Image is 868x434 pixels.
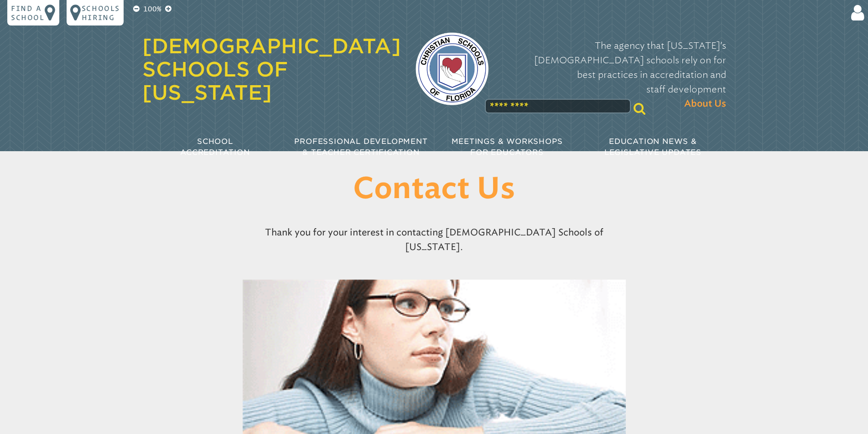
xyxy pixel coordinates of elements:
[684,97,726,111] span: About Us
[142,34,401,104] a: [DEMOGRAPHIC_DATA] Schools of [US_STATE]
[180,137,249,157] span: School Accreditation
[416,32,489,105] img: csf-logo-web-colors.png
[200,173,669,207] h1: Contact Us
[82,4,120,22] p: Schools Hiring
[243,221,626,258] p: Thank you for your interest in contacting [DEMOGRAPHIC_DATA] Schools of [US_STATE].
[452,137,563,157] span: Meetings & Workshops for Educators
[11,4,45,22] p: Find a school
[604,137,702,157] span: Education News & Legislative Updates
[503,38,726,111] p: The agency that [US_STATE]’s [DEMOGRAPHIC_DATA] schools rely on for best practices in accreditati...
[141,4,163,15] p: 100%
[294,137,427,157] span: Professional Development & Teacher Certification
